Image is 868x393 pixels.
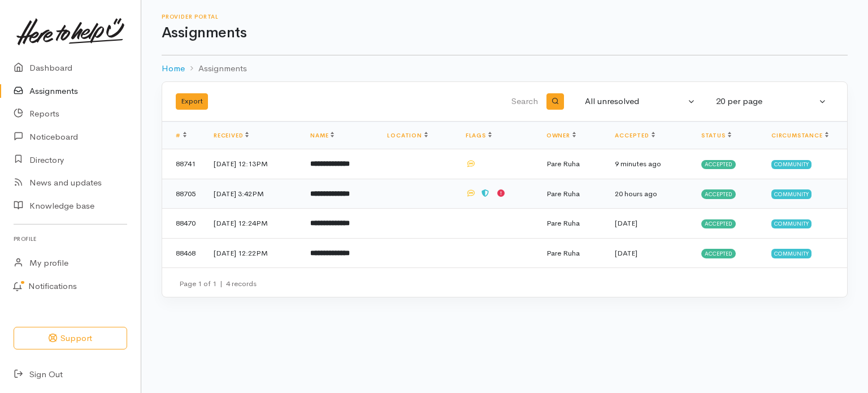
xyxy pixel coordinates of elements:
td: 88741 [162,149,205,179]
a: Circumstance [771,132,828,139]
span: Pare Ruha [546,159,580,169]
a: Accepted [615,132,654,139]
time: 20 hours ago [615,189,657,198]
a: Home [162,62,185,75]
span: Accepted [701,249,736,258]
a: Location [387,132,427,139]
td: [DATE] 12:24PM [205,209,301,239]
h1: Assignments [162,25,848,41]
span: Pare Ruha [546,189,580,198]
button: 20 per page [709,90,834,113]
span: Pare Ruha [546,218,580,228]
small: Page 1 of 1 4 records [179,279,257,288]
h6: Profile [14,231,127,247]
td: [DATE] 12:22PM [205,238,301,267]
li: Assignments [185,62,247,75]
button: Support [14,327,127,350]
nav: breadcrumb [162,55,848,82]
input: Search [377,88,540,115]
td: [DATE] 3:42PM [205,179,301,209]
td: 88470 [162,209,205,239]
div: All unresolved [585,95,685,108]
span: Pare Ruha [546,248,580,258]
span: Community [771,219,811,228]
span: Accepted [701,160,736,169]
button: Export [176,93,208,110]
td: 88468 [162,238,205,267]
time: [DATE] [615,248,637,258]
span: | [220,279,223,288]
a: Flags [466,132,492,139]
span: Community [771,160,811,169]
a: Owner [546,132,576,139]
time: 9 minutes ago [615,159,661,169]
button: All unresolved [578,90,702,113]
a: Received [214,132,249,139]
time: [DATE] [615,218,637,228]
td: [DATE] 12:13PM [205,149,301,179]
a: # [176,132,186,139]
td: 88705 [162,179,205,209]
div: 20 per page [716,95,817,108]
h6: Provider Portal [162,14,848,20]
span: Community [771,189,811,198]
span: Community [771,249,811,258]
span: Accepted [701,219,736,228]
a: Status [701,132,731,139]
span: Accepted [701,189,736,198]
a: Name [310,132,334,139]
